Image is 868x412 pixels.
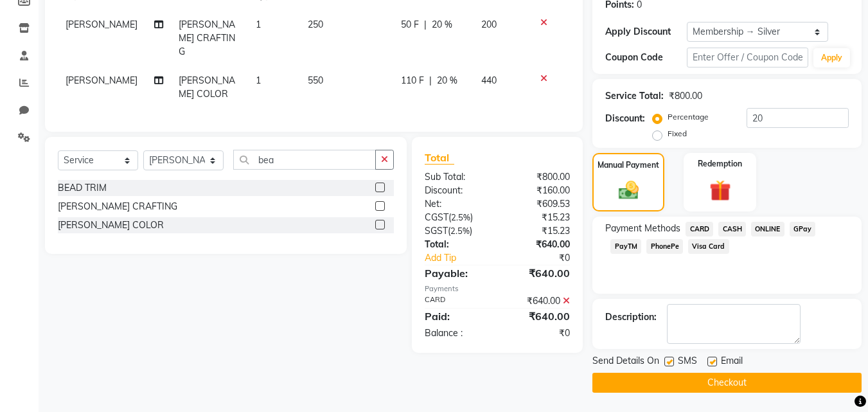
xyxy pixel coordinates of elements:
[610,239,641,254] span: PayTM
[605,51,686,64] div: Coupon Code
[678,354,697,370] span: SMS
[698,158,742,170] label: Redemption
[425,225,448,237] span: SGST
[813,48,850,67] button: Apply
[415,251,511,265] a: Add Tip
[424,18,427,31] span: |
[66,19,137,30] span: [PERSON_NAME]
[425,151,454,165] span: Total
[605,310,657,324] div: Description:
[256,75,261,86] span: 1
[66,75,137,86] span: [PERSON_NAME]
[790,222,816,237] span: GPay
[686,222,713,237] span: CARD
[425,283,570,294] div: Payments
[58,181,107,195] div: BEAD TRIM
[415,265,497,281] div: Payable:
[497,197,580,211] div: ₹609.53
[415,197,497,211] div: Net:
[415,170,497,184] div: Sub Total:
[605,25,686,39] div: Apply Discount
[179,75,235,100] span: [PERSON_NAME] COLOR
[497,309,580,324] div: ₹640.00
[718,222,746,237] span: CASH
[415,224,497,238] div: ( )
[497,211,580,224] div: ₹15.23
[605,222,680,235] span: Payment Methods
[497,327,580,340] div: ₹0
[481,75,497,86] span: 440
[437,74,457,87] span: 20 %
[497,184,580,197] div: ₹160.00
[481,19,497,30] span: 200
[687,48,808,67] input: Enter Offer / Coupon Code
[425,211,448,223] span: CGST
[58,200,177,213] div: [PERSON_NAME] CRAFTING
[451,212,470,222] span: 2.5%
[721,354,743,370] span: Email
[592,373,862,393] button: Checkout
[497,170,580,184] div: ₹800.00
[401,18,419,31] span: 50 F
[415,184,497,197] div: Discount:
[646,239,683,254] span: PhonePe
[179,19,235,57] span: [PERSON_NAME] CRAFTING
[415,309,497,324] div: Paid:
[612,179,645,202] img: _cash.svg
[415,294,497,308] div: CARD
[751,222,784,237] span: ONLINE
[668,128,687,139] label: Fixed
[592,354,659,370] span: Send Details On
[308,19,323,30] span: 250
[511,251,580,265] div: ₹0
[497,265,580,281] div: ₹640.00
[256,19,261,30] span: 1
[605,89,664,103] div: Service Total:
[58,219,164,232] div: [PERSON_NAME] COLOR
[308,75,323,86] span: 550
[233,150,376,170] input: Search or Scan
[415,211,497,224] div: ( )
[703,177,738,204] img: _gift.svg
[401,74,424,87] span: 110 F
[605,112,645,125] div: Discount:
[688,239,729,254] span: Visa Card
[598,159,659,171] label: Manual Payment
[668,111,709,123] label: Percentage
[415,327,497,340] div: Balance :
[669,89,702,103] div: ₹800.00
[415,238,497,251] div: Total:
[497,294,580,308] div: ₹640.00
[497,238,580,251] div: ₹640.00
[450,226,470,236] span: 2.5%
[429,74,432,87] span: |
[432,18,452,31] span: 20 %
[497,224,580,238] div: ₹15.23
